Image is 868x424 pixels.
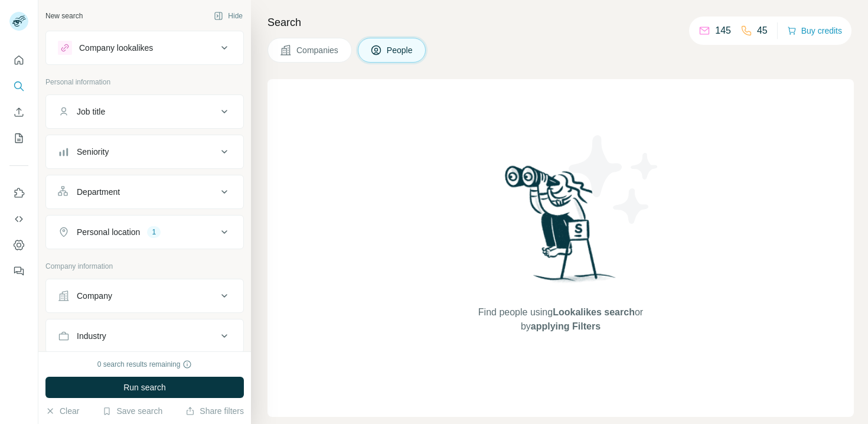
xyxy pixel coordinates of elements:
button: Company [46,282,243,310]
p: 145 [715,24,731,38]
div: Company [77,290,112,302]
button: Personal location1 [46,218,243,246]
span: People [387,44,414,56]
p: 45 [757,24,768,38]
div: Industry [77,330,106,342]
button: Use Surfe API [9,208,28,230]
span: Find people using or by [466,305,655,334]
button: Feedback [9,260,28,282]
button: Industry [46,322,243,350]
h4: Search [267,14,854,31]
button: Search [9,76,28,97]
button: Job title [46,97,243,126]
div: 0 search results remaining [97,359,192,370]
button: Company lookalikes [46,34,243,62]
button: Seniority [46,138,243,166]
div: Department [77,186,120,198]
p: Personal information [45,77,244,87]
span: applying Filters [531,321,601,331]
button: Hide [205,7,251,25]
div: Personal location [77,226,140,238]
button: Quick start [9,50,28,71]
button: My lists [9,128,28,149]
button: Enrich CSV [9,102,28,123]
span: Companies [296,44,340,56]
div: Job title [77,106,105,118]
button: Buy credits [787,22,842,39]
div: 1 [147,227,161,237]
img: Surfe Illustration - Stars [561,126,667,233]
div: Company lookalikes [79,42,153,54]
button: Dashboard [9,234,28,256]
div: Seniority [77,146,109,158]
p: Company information [45,261,244,272]
span: Lookalikes search [553,307,635,317]
img: Surfe Illustration - Woman searching with binoculars [500,162,622,294]
button: Use Surfe on LinkedIn [9,182,28,204]
button: Department [46,178,243,206]
div: New search [45,11,83,21]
